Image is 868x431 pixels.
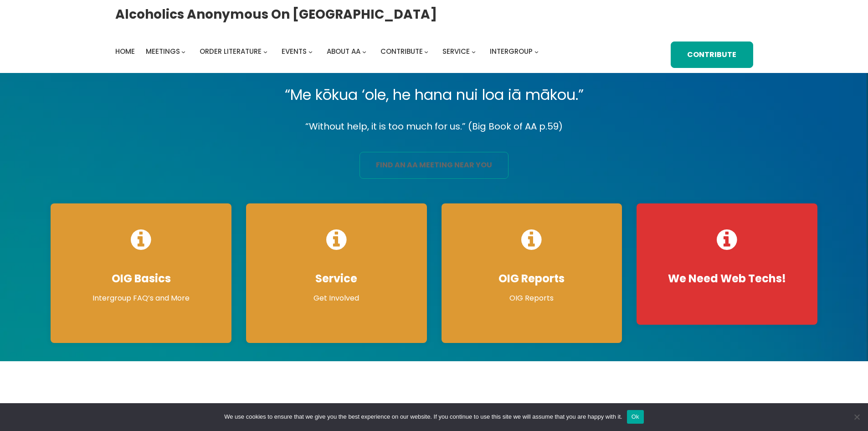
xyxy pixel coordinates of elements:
h4: We Need Web Techs! [646,272,808,286]
a: find an aa meeting near you [360,152,508,179]
h4: OIG Reports [451,272,613,286]
a: Alcoholics Anonymous on [GEOGRAPHIC_DATA] [115,3,437,26]
span: About AA [327,47,360,56]
button: Service submenu [472,49,476,53]
button: Events submenu [308,49,313,53]
a: Meetings [146,45,180,58]
p: Intergroup FAQ’s and More [60,293,222,304]
span: Events [282,47,307,56]
span: Service [442,47,470,56]
a: About AA [327,45,360,58]
span: We use cookies to ensure that we give you the best experience on our website. If you continue to ... [224,412,622,421]
button: Contribute submenu [424,49,428,53]
span: Home [115,47,135,56]
a: Contribute [671,42,753,68]
p: “Without help, it is too much for us.” (Big Book of AA p.59) [43,119,825,135]
button: Meetings submenu [181,49,185,53]
span: Meetings [146,47,180,56]
h4: OIG Basics [60,272,222,286]
nav: Intergroup [115,45,542,58]
h4: Service [255,272,418,286]
button: Intergroup submenu [534,49,539,53]
p: Get Involved [255,293,418,304]
a: Home [115,45,135,58]
span: Intergroup [490,47,533,56]
p: “Me kōkua ‘ole, he hana nui loa iā mākou.” [43,82,825,108]
button: Ok [627,410,644,424]
button: About AA submenu [362,49,366,53]
p: OIG Reports [451,293,613,304]
span: Contribute [380,47,423,56]
a: Service [442,45,470,58]
a: Intergroup [490,45,533,58]
span: No [852,412,861,421]
a: Events [282,45,307,58]
span: Order Literature [200,47,262,56]
button: Order Literature submenu [263,49,267,53]
a: Contribute [380,45,423,58]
